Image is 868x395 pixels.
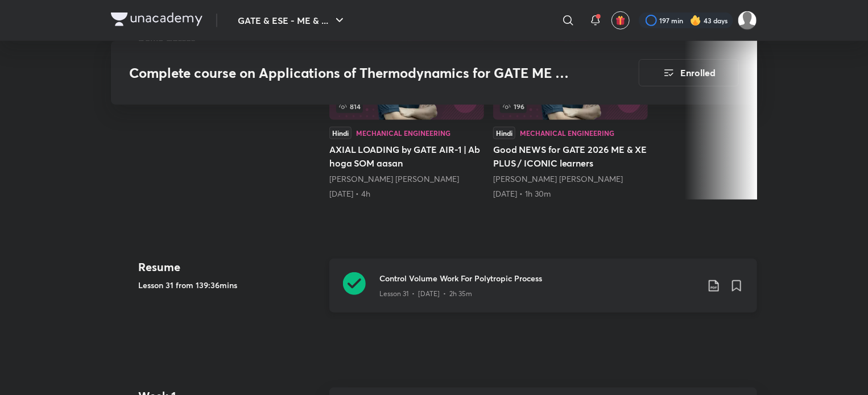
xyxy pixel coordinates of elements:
[379,289,472,299] p: Lesson 31 • [DATE] • 2h 35m
[231,9,353,32] button: GATE & ESE - ME & ...
[356,130,450,136] div: Mechanical Engineering
[329,31,484,199] a: AXIAL LOADING by GATE AIR-1 | Ab hoga SOM aasan
[111,13,202,29] a: Company Logo
[379,272,698,284] h3: Control Volume Work For Polytropic Process
[329,173,484,185] div: Devendra Singh Negi
[493,31,648,199] a: 196HindiMechanical EngineeringGood NEWS for GATE 2026 ME & XE PLUS / ICONIC learners[PERSON_NAME]...
[738,11,757,30] img: Abhay Raj
[336,99,363,113] span: 814
[111,13,202,26] img: Company Logo
[493,188,648,199] div: 22nd Jul • 1h 30m
[493,173,623,184] a: [PERSON_NAME] [PERSON_NAME]
[493,31,648,199] a: Good NEWS for GATE 2026 ME & XE PLUS / ICONIC learners
[329,31,484,199] a: 814HindiMechanical EngineeringAXIAL LOADING by GATE AIR-1 | Ab hoga SOM aasan[PERSON_NAME] [PERSO...
[493,143,648,170] h5: Good NEWS for GATE 2026 ME & XE PLUS / ICONIC learners
[329,259,757,326] a: Control Volume Work For Polytropic ProcessLesson 31 • [DATE] • 2h 35m
[493,173,648,185] div: Devendra Singh Negi
[611,11,630,30] button: avatar
[690,15,701,26] img: streak
[138,259,320,276] h4: Resume
[520,130,614,136] div: Mechanical Engineering
[500,99,527,113] span: 196
[493,127,515,139] div: Hindi
[329,188,484,199] div: 19th Jul • 4h
[129,65,574,81] h3: Complete course on Applications of Thermodynamics for GATE ME & XE
[138,279,320,291] h5: Lesson 31 from 139:36mins
[329,127,352,139] div: Hindi
[615,15,626,26] img: avatar
[329,173,459,184] a: [PERSON_NAME] [PERSON_NAME]
[329,143,484,170] h5: AXIAL LOADING by GATE AIR-1 | Ab hoga SOM aasan
[639,59,739,86] button: Enrolled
